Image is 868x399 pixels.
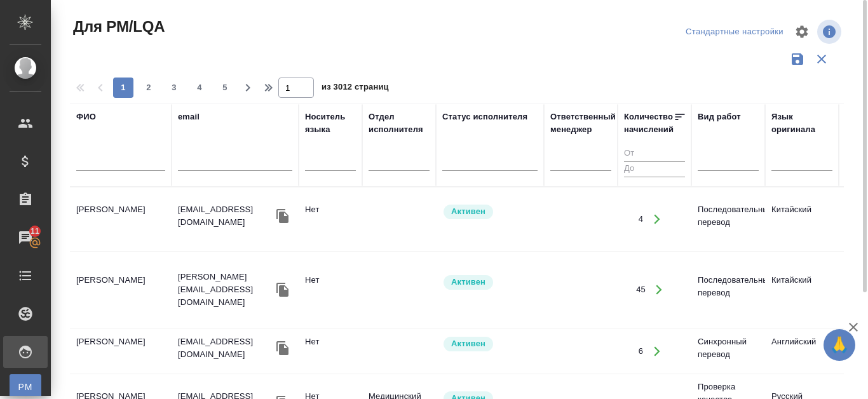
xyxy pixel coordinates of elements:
div: split button [682,22,787,42]
button: 3 [164,78,184,98]
td: Синхронный перевод [691,329,765,374]
button: 🙏 [824,329,855,361]
span: 3 [164,81,184,94]
button: Открыть работы [644,338,670,364]
div: 45 [636,283,646,296]
span: Для PM/LQA [70,17,165,37]
span: PM [16,381,35,393]
button: Открыть работы [646,277,672,303]
td: Последовательный перевод [691,267,765,312]
div: Язык оригинала [771,111,832,136]
div: Отдел исполнителя [369,111,430,136]
input: До [624,161,685,177]
span: 2 [139,81,159,94]
div: 4 [639,213,643,226]
td: Нет [299,267,362,312]
span: 11 [23,225,47,238]
div: ФИО [76,111,96,123]
p: Активен [451,276,485,288]
td: Китайский [765,267,839,312]
button: Скопировать [273,280,292,299]
p: [EMAIL_ADDRESS][DOMAIN_NAME] [178,203,273,229]
div: Рядовой исполнитель: назначай с учетом рейтинга [442,203,538,220]
div: email [178,111,200,123]
span: Настроить таблицу [787,17,817,47]
button: Сохранить фильтры [785,47,810,71]
button: 5 [215,78,235,98]
div: Рядовой исполнитель: назначай с учетом рейтинга [442,335,538,353]
button: Скопировать [273,206,292,226]
button: 4 [189,78,210,98]
span: Посмотреть информацию [817,20,844,44]
td: Последовательный перевод [691,197,765,241]
p: [EMAIL_ADDRESS][DOMAIN_NAME] [178,335,273,361]
div: Вид работ [698,111,741,123]
button: Сбросить фильтры [810,47,834,71]
span: 5 [215,81,235,94]
td: Нет [299,197,362,241]
div: Ответственный менеджер [550,111,616,136]
div: Количество начислений [624,111,674,136]
button: Открыть работы [644,206,670,233]
div: Рядовой исполнитель: назначай с учетом рейтинга [442,274,538,291]
button: Скопировать [273,339,292,358]
td: [PERSON_NAME] [70,329,172,374]
p: Активен [451,205,485,218]
td: Китайский [765,197,839,241]
div: Статус исполнителя [442,111,527,123]
div: Носитель языка [305,111,356,136]
span: 🙏 [829,332,850,358]
input: От [624,146,685,162]
a: 11 [3,222,48,254]
td: Нет [299,329,362,374]
p: Активен [451,337,485,350]
td: [PERSON_NAME] [70,267,172,312]
td: Английский [765,329,839,374]
div: 6 [639,345,643,358]
button: 2 [139,78,159,98]
td: [PERSON_NAME] [70,197,172,241]
span: 4 [189,81,210,94]
p: [PERSON_NAME][EMAIL_ADDRESS][DOMAIN_NAME] [178,271,273,309]
span: из 3012 страниц [322,79,389,98]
